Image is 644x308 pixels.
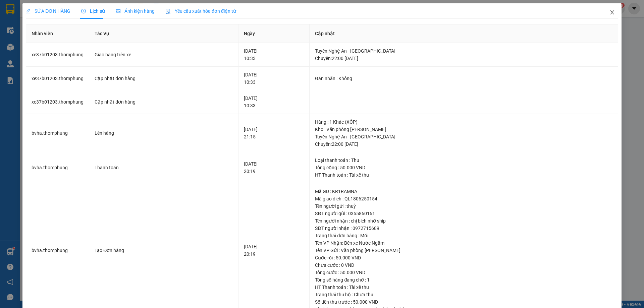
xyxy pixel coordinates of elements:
[315,188,612,195] div: Mã GD : KR1RAMNA
[26,152,89,183] td: bvha.thomphung
[116,8,155,14] span: Ảnh kiện hàng
[315,298,612,306] div: Số tiền thu trước : 50.000 VND
[315,126,612,133] div: Kho : Văn phòng [PERSON_NAME]
[315,133,612,148] div: Tuyến : Nghệ An - [GEOGRAPHIC_DATA] Chuyến: 22:00 [DATE]
[165,9,171,14] img: icon
[89,24,238,43] th: Tác Vụ
[315,210,612,217] div: SĐT người gửi : 0355860161
[315,171,612,179] div: HT Thanh toán : Tài xế thu
[315,276,612,284] div: Tổng số hàng đang chờ : 1
[95,129,233,137] div: Lên hàng
[315,291,612,298] div: Trạng thái thu hộ : Chưa thu
[315,195,612,202] div: Mã giao dịch : QL1806250154
[26,24,89,43] th: Nhân viên
[26,8,70,14] span: SỬA ĐƠN HÀNG
[315,47,612,62] div: Tuyến : Nghệ An - [GEOGRAPHIC_DATA] Chuyến: 22:00 [DATE]
[315,269,612,276] div: Tổng cước : 50.000 VND
[26,43,89,67] td: xe37b01203.thomphung
[603,3,622,22] button: Close
[95,98,233,106] div: Cập nhật đơn hàng
[315,157,612,164] div: Loại thanh toán : Thu
[315,118,612,126] div: Hàng : 1 Khác (XỐP)
[609,10,615,15] span: close
[238,24,310,43] th: Ngày
[165,8,236,14] span: Yêu cầu xuất hóa đơn điện tử
[315,239,612,247] div: Tên VP Nhận: Bến xe Nước Ngầm
[95,75,233,82] div: Cập nhật đơn hàng
[95,51,233,58] div: Giao hàng trên xe
[315,164,612,171] div: Tổng cộng : 50.000 VND
[244,47,304,62] div: [DATE] 10:33
[26,90,89,114] td: xe37b01203.thomphung
[310,24,618,43] th: Cập nhật
[315,232,612,239] div: Trạng thái đơn hàng : Mới
[116,9,120,13] span: picture
[315,261,612,269] div: Chưa cước : 0 VND
[95,247,233,254] div: Tạo Đơn hàng
[315,254,612,261] div: Cước rồi : 50.000 VND
[95,164,233,171] div: Thanh toán
[315,247,612,254] div: Tên VP Gửi : Văn phòng [PERSON_NAME]
[244,243,304,258] div: [DATE] 20:19
[244,95,304,109] div: [DATE] 10:33
[315,75,612,82] div: Gán nhãn : Không
[26,9,31,13] span: edit
[315,202,612,210] div: Tên người gửi : thuỷ
[26,114,89,152] td: bvha.thomphung
[81,8,105,14] span: Lịch sử
[244,71,304,86] div: [DATE] 10:33
[81,9,86,13] span: clock-circle
[315,284,612,291] div: HT Thanh toán : Tài xế thu
[244,126,304,140] div: [DATE] 21:15
[26,67,89,90] td: xe37b01203.thomphung
[244,160,304,175] div: [DATE] 20:19
[315,217,612,225] div: Tên người nhận : chị bích nhờ ship
[315,225,612,232] div: SĐT người nhận : 0972715689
